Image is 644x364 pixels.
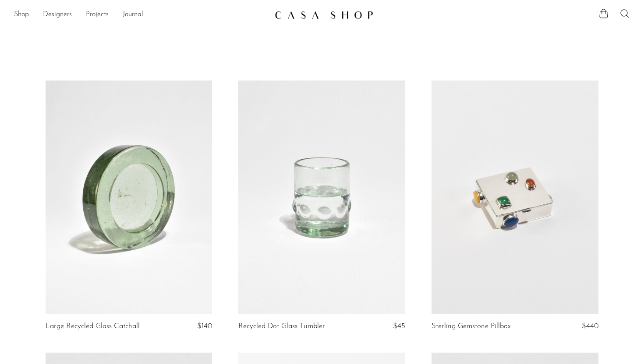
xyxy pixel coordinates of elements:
[46,322,140,330] a: Large Recycled Glass Catchall
[86,9,109,21] a: Projects
[14,7,268,22] ul: NEW HEADER MENU
[582,322,598,330] span: $440
[393,322,405,330] span: $45
[123,9,143,21] a: Journal
[238,322,325,330] a: Recycled Dot Glass Tumbler
[197,322,212,330] span: $140
[14,7,268,22] nav: Desktop navigation
[43,9,72,21] a: Designers
[14,9,29,21] a: Shop
[432,322,511,330] a: Sterling Gemstone Pillbox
